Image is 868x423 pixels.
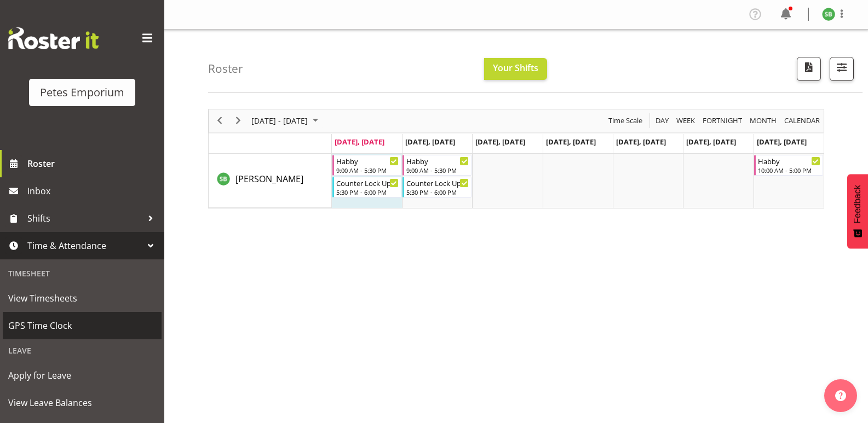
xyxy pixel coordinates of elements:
[8,395,156,411] span: View Leave Balances
[27,237,142,254] span: Time & Attendance
[546,137,596,147] span: [DATE], [DATE]
[675,114,696,128] span: Week
[336,166,399,175] div: 9:00 AM - 5:30 PM
[654,114,671,128] button: Timeline Day
[675,114,697,128] button: Timeline Week
[3,362,162,389] a: Apply for Leave
[332,177,401,198] div: Stephanie Burdan"s event - Counter Lock Up Begin From Monday, October 6, 2025 at 5:30:00 PM GMT+1...
[235,172,303,186] a: [PERSON_NAME]
[8,27,99,49] img: Rosterit website logo
[336,177,399,188] div: Counter Lock Up
[853,185,863,223] span: Feedback
[616,137,666,147] span: [DATE], [DATE]
[654,114,670,128] span: Day
[235,173,303,185] span: [PERSON_NAME]
[847,174,868,248] button: Feedback - Show survey
[332,154,824,208] table: Timeline Week of October 6, 2025
[3,389,162,416] a: View Leave Balances
[3,312,162,339] a: GPS Time Clock
[748,114,779,128] button: Timeline Month
[757,137,807,147] span: [DATE], [DATE]
[403,177,472,198] div: Stephanie Burdan"s event - Counter Lock Up Begin From Tuesday, October 7, 2025 at 5:30:00 PM GMT+...
[336,155,399,166] div: Habby
[686,137,736,147] span: [DATE], [DATE]
[783,114,821,128] span: calendar
[754,155,823,176] div: Stephanie Burdan"s event - Habby Begin From Sunday, October 12, 2025 at 10:00:00 AM GMT+13:00 End...
[250,114,309,128] span: [DATE] - [DATE]
[250,114,323,128] button: October 2025
[8,317,156,334] span: GPS Time Clock
[822,8,835,21] img: stephanie-burden9828.jpg
[212,114,227,128] button: Previous
[8,367,156,384] span: Apply for Leave
[335,137,384,147] span: [DATE], [DATE]
[209,154,332,208] td: Stephanie Burdan resource
[3,339,162,362] div: Leave
[208,62,243,75] h4: Roster
[332,155,401,176] div: Stephanie Burdan"s event - Habby Begin From Monday, October 6, 2025 at 9:00:00 AM GMT+13:00 Ends ...
[27,155,159,172] span: Roster
[758,166,820,175] div: 10:00 AM - 5:00 PM
[830,57,854,81] button: Filter Shifts
[475,137,525,147] span: [DATE], [DATE]
[405,137,455,147] span: [DATE], [DATE]
[231,114,246,128] button: Next
[40,84,124,101] div: Petes Emporium
[229,109,248,132] div: next period
[3,262,162,285] div: Timesheet
[27,210,142,227] span: Shifts
[336,188,399,196] div: 5:30 PM - 6:00 PM
[607,114,643,128] span: Time Scale
[493,62,538,74] span: Your Shifts
[27,183,159,199] span: Inbox
[210,109,229,132] div: previous period
[749,114,778,128] span: Month
[702,114,743,128] span: Fortnight
[406,166,469,175] div: 9:00 AM - 5:30 PM
[797,57,821,81] button: Download a PDF of the roster according to the set date range.
[758,155,820,166] div: Habby
[8,290,156,306] span: View Timesheets
[835,390,846,401] img: help-xxl-2.png
[607,114,645,128] button: Time Scale
[248,109,325,132] div: October 06 - 12, 2025
[406,188,469,196] div: 5:30 PM - 6:00 PM
[3,285,162,312] a: View Timesheets
[406,155,469,166] div: Habby
[783,114,822,128] button: Month
[406,177,469,188] div: Counter Lock Up
[208,109,824,208] div: Timeline Week of October 6, 2025
[484,58,547,80] button: Your Shifts
[403,155,472,176] div: Stephanie Burdan"s event - Habby Begin From Tuesday, October 7, 2025 at 9:00:00 AM GMT+13:00 Ends...
[701,114,744,128] button: Fortnight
